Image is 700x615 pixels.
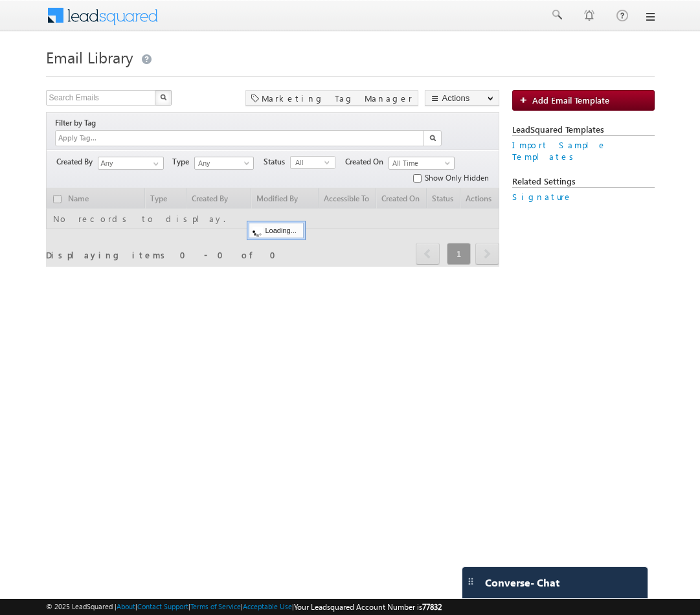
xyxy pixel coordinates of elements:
label: Related Settings [512,175,655,188]
div: Filter by Tag [55,116,100,130]
a: Signature [512,191,572,202]
button: Actions [425,90,499,106]
div: Loading... [249,223,304,238]
img: Search [429,135,436,141]
a: Contact Support [137,602,188,610]
a: About [117,602,135,610]
span: All [291,157,324,168]
a: Acceptable Use [243,602,292,610]
a: Import Sample Templates [512,139,607,162]
span: © 2025 LeadSquared | | | | | [46,601,442,613]
img: Search [160,94,166,100]
span: Converse - Chat [485,577,559,588]
img: add_icon.png [519,96,532,104]
label: LeadSquared Templates [512,124,655,136]
input: Type to Search [98,157,164,170]
input: Apply Tag... [57,133,134,144]
span: 77832 [422,602,442,612]
span: Show Only Hidden [425,172,489,184]
a: All Time [389,157,455,170]
span: Created On [345,156,389,168]
span: select [324,159,335,165]
span: Created By [56,156,98,168]
span: All Time [389,157,451,169]
span: Add Email Template [532,95,609,106]
div: Marketing Tag Manager [245,90,418,106]
span: Your Leadsquared Account Number is [294,602,442,612]
a: Any [194,157,254,170]
span: Email Library [46,47,133,67]
span: Status [264,156,290,168]
a: Show All Items [146,157,163,170]
span: Type [172,156,194,168]
img: carter-drag [466,576,476,587]
span: Any [195,157,251,169]
a: Terms of Service [190,602,241,610]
